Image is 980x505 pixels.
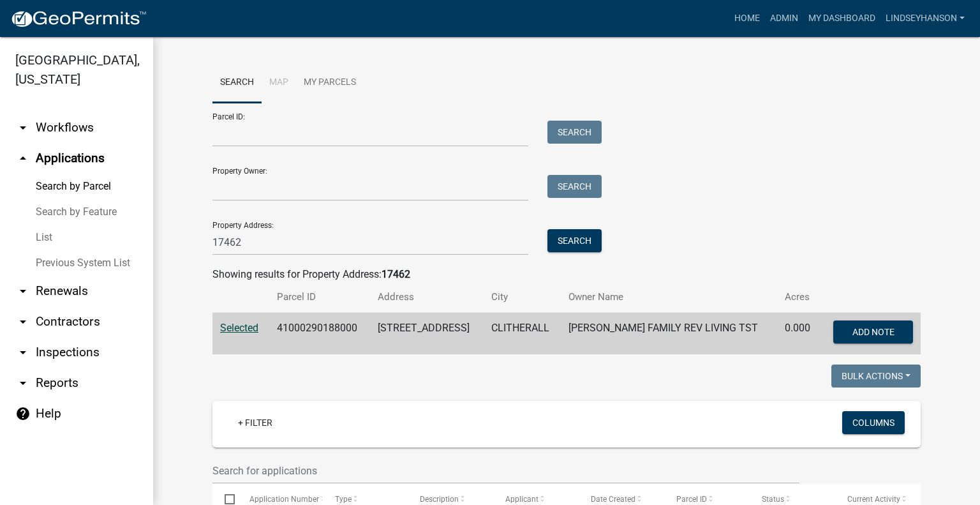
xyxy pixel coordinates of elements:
[212,63,262,103] a: Search
[249,495,319,504] span: Application Number
[561,282,777,312] th: Owner Name
[15,283,31,299] i: arrow_drop_down
[729,6,765,31] a: Home
[591,495,635,504] span: Date Created
[296,63,364,103] a: My Parcels
[777,282,820,312] th: Acres
[269,313,370,355] td: 41000290188000
[852,327,894,337] span: Add Note
[484,282,561,312] th: City
[484,313,561,355] td: CLITHERALL
[15,345,31,360] i: arrow_drop_down
[833,320,913,343] button: Add Note
[15,314,31,329] i: arrow_drop_down
[220,322,258,334] a: Selected
[765,6,803,31] a: Admin
[15,406,31,421] i: help
[382,268,410,280] strong: 17462
[547,175,602,198] button: Search
[547,229,602,252] button: Search
[880,6,970,31] a: Lindseyhanson
[335,495,352,504] span: Type
[228,411,283,434] a: + Filter
[15,375,31,391] i: arrow_drop_down
[803,6,880,31] a: My Dashboard
[212,458,799,484] input: Search for applications
[831,365,921,388] button: Bulk Actions
[370,282,483,312] th: Address
[842,411,905,434] button: Columns
[212,267,921,282] div: Showing results for Property Address:
[505,495,538,504] span: Applicant
[15,120,31,135] i: arrow_drop_down
[777,313,820,355] td: 0.000
[847,495,900,504] span: Current Activity
[370,313,483,355] td: [STREET_ADDRESS]
[561,313,777,355] td: [PERSON_NAME] FAMILY REV LIVING TST
[269,282,370,312] th: Parcel ID
[15,151,31,166] i: arrow_drop_up
[420,495,459,504] span: Description
[547,121,602,144] button: Search
[762,495,784,504] span: Status
[676,495,707,504] span: Parcel ID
